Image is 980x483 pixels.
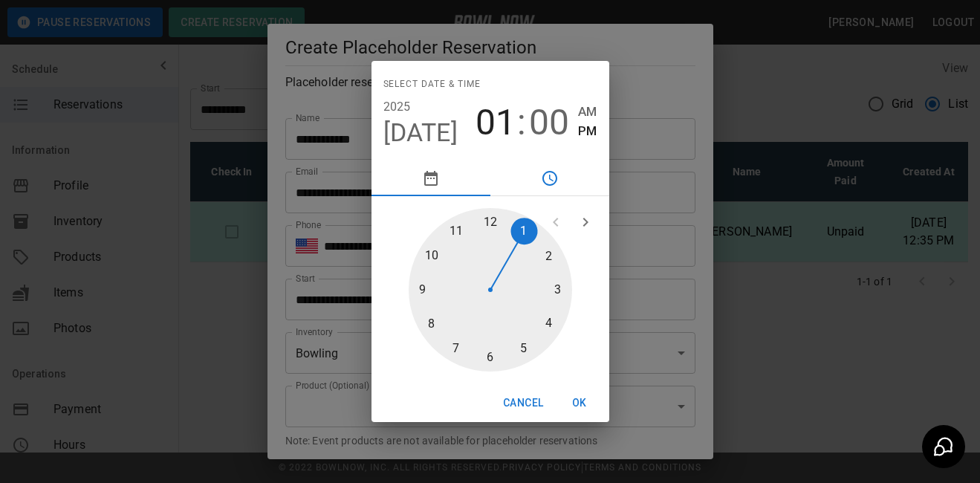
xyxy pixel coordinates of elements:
button: 2025 [383,97,411,117]
span: : [517,102,526,143]
button: [DATE] [383,117,458,149]
button: 00 [529,102,569,143]
button: PM [578,121,597,141]
span: Select date & time [383,73,481,97]
button: pick date [371,161,490,196]
button: open next view [571,207,600,237]
button: pick time [490,161,609,196]
button: AM [578,102,597,122]
button: Cancel [497,389,549,417]
button: OK [556,389,603,417]
button: 01 [476,102,516,143]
